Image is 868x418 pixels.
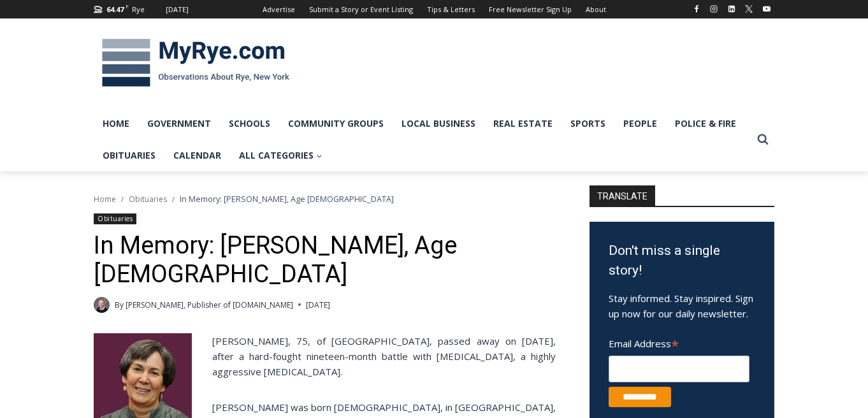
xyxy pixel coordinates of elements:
[689,1,704,17] a: Facebook
[94,192,556,205] nav: Breadcrumbs
[724,1,739,17] a: Linkedin
[164,140,230,171] a: Calendar
[94,108,138,140] a: Home
[561,108,614,140] a: Sports
[239,148,322,162] span: All Categories
[94,30,298,96] img: MyRye.com
[94,297,110,313] a: Author image
[126,3,129,10] span: F
[138,108,220,140] a: Government
[94,213,136,224] a: Obituaries
[115,299,124,311] span: By
[759,1,774,17] a: YouTube
[393,108,484,140] a: Local Business
[666,108,745,140] a: Police & Fire
[706,1,721,17] a: Instagram
[741,1,756,17] a: X
[94,333,556,379] p: [PERSON_NAME], 75, of [GEOGRAPHIC_DATA], passed away on [DATE], after a hard-fought nineteen-mont...
[484,108,561,140] a: Real Estate
[94,231,556,289] h1: In Memory: [PERSON_NAME], Age [DEMOGRAPHIC_DATA]
[94,140,164,171] a: Obituaries
[126,299,293,310] a: [PERSON_NAME], Publisher of [DOMAIN_NAME]
[172,195,175,204] span: /
[220,108,279,140] a: Schools
[609,291,755,321] p: Stay informed. Stay inspired. Sign up now for our daily newsletter.
[609,241,755,281] h3: Don't miss a single story!
[230,140,331,171] a: All Categories
[106,4,124,14] span: 64.47
[180,193,394,205] span: In Memory: [PERSON_NAME], Age [DEMOGRAPHIC_DATA]
[306,299,330,311] time: [DATE]
[121,195,124,204] span: /
[129,194,167,205] a: Obituaries
[609,331,749,354] label: Email Address
[279,108,393,140] a: Community Groups
[94,194,116,205] a: Home
[132,4,145,15] div: Rye
[590,185,655,206] strong: TRANSLATE
[751,128,774,151] button: View Search Form
[94,108,751,172] nav: Primary Navigation
[614,108,666,140] a: People
[166,4,189,15] div: [DATE]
